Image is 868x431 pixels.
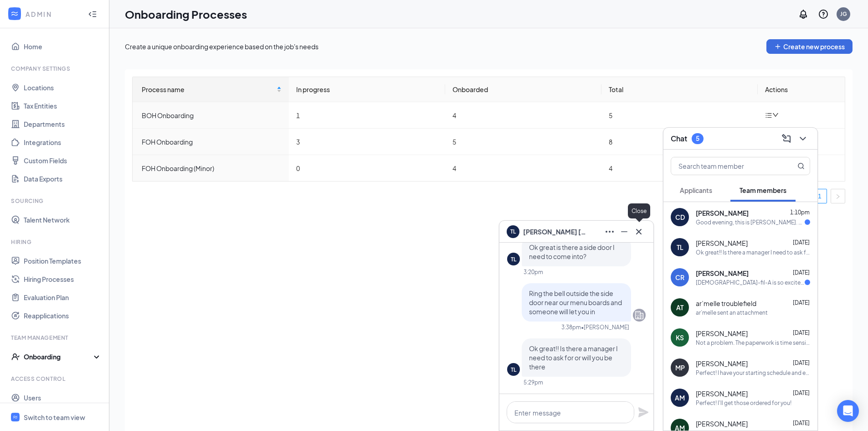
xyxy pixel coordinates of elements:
[601,155,758,181] td: 4
[11,334,100,342] div: Team Management
[523,227,587,237] span: [PERSON_NAME] [PERSON_NAME]
[24,78,102,97] a: Locations
[813,189,827,203] a: 1
[696,279,805,286] div: [DEMOGRAPHIC_DATA]-fil-A is so excited for you to join our team! Do you know anyone else who migh...
[529,243,615,260] span: Ok great is there a side door I need to come into?
[680,186,712,194] span: Applicants
[445,155,601,181] td: 4
[617,224,632,239] button: Minimize
[797,133,808,144] svg: ChevronDown
[696,419,748,428] span: [PERSON_NAME]
[604,226,615,237] svg: Ellipses
[696,339,810,347] div: Not a problem. The paperwork is time sensitive if you would like to take a picture and send them ...
[619,226,630,237] svg: Minimize
[781,133,792,144] svg: ComposeMessage
[774,43,781,50] svg: Plus
[142,137,282,147] div: FOH Onboarding
[671,157,779,175] input: Search team member
[24,270,102,288] a: Hiring Processes
[24,97,102,115] a: Tax Entities
[831,189,845,203] button: right
[818,9,829,20] svg: QuestionInfo
[11,238,100,246] div: Hiring
[524,379,543,386] div: 5:29pm
[142,84,275,94] span: Process name
[529,289,622,316] span: Ring the bell outside the side door near our menu boards and someone will let you in
[675,363,685,372] div: MP
[696,269,749,278] span: [PERSON_NAME]
[696,309,768,317] div: ar’melle sent an attachment
[142,110,282,120] div: BOH Onboarding
[289,102,445,129] td: 1
[628,203,650,218] div: Close
[696,389,748,398] span: [PERSON_NAME]
[12,414,18,420] svg: WorkstreamLogo
[24,37,102,56] a: Home
[696,239,748,248] span: [PERSON_NAME]
[24,413,85,422] div: Switch to team view
[772,112,779,118] span: down
[632,224,646,239] button: Cross
[601,102,758,129] td: 5
[88,10,97,19] svg: Collapse
[125,6,247,22] h1: Onboarding Processes
[445,129,601,155] td: 5
[696,399,791,407] div: Perfect! I'll get those ordered for you!
[24,389,102,407] a: Users
[633,226,644,237] svg: Cross
[696,299,756,308] span: ar’melle troublefield
[840,10,847,18] div: JG
[511,366,516,374] div: TL
[677,243,683,252] div: TL
[445,102,601,129] td: 4
[675,393,685,402] div: AM
[24,352,94,361] div: Onboarding
[696,329,748,338] span: [PERSON_NAME]
[837,400,859,422] div: Open Intercom Messenger
[831,189,845,203] li: Next Page
[766,39,853,54] button: PlusCreate new process
[601,129,758,155] td: 8
[676,303,683,312] div: AT
[11,352,20,361] svg: UserCheck
[793,269,810,276] span: [DATE]
[675,273,684,282] div: CR
[142,163,282,173] div: FOH Onboarding (Minor)
[24,170,102,188] a: Data Exports
[24,133,102,151] a: Integrations
[793,329,810,336] span: [DATE]
[524,268,543,276] div: 3:20pm
[835,194,841,199] span: right
[696,208,749,218] span: [PERSON_NAME]
[793,359,810,366] span: [DATE]
[634,310,645,321] svg: Company
[11,65,100,73] div: Company Settings
[740,186,786,194] span: Team members
[289,77,445,102] th: In progress
[696,218,805,226] div: Good evening, this is [PERSON_NAME]. Please let me know if there is anything I need to do other t...
[24,306,102,325] a: Reapplications
[24,252,102,270] a: Position Templates
[793,389,810,396] span: [DATE]
[676,333,684,342] div: KS
[511,255,516,263] div: TL
[11,375,100,383] div: Access control
[10,9,19,18] svg: WorkstreamLogo
[793,299,810,306] span: [DATE]
[24,211,102,229] a: Talent Network
[445,77,601,102] th: Onboarded
[758,77,845,102] th: Actions
[675,213,685,222] div: CD
[812,189,827,203] li: 1
[793,420,810,426] span: [DATE]
[793,239,810,246] span: [DATE]
[581,323,629,331] span: • [PERSON_NAME]
[696,369,810,377] div: Perfect! I have your starting schedule and everything good to go! We have your shirts here so jus...
[638,407,649,418] svg: Plane
[289,155,445,181] td: 0
[696,249,810,256] div: Ok great!! Is there a manager I need to ask for or will you be there
[11,197,100,205] div: Sourcing
[26,10,80,19] div: ADMIN
[601,77,758,102] th: Total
